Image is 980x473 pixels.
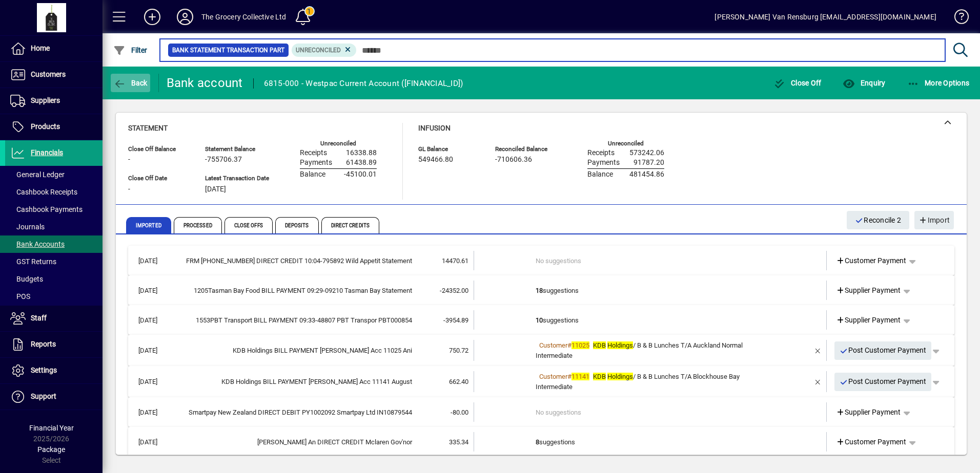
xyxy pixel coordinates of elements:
span: 573242.06 [629,149,664,157]
span: General Ledger [10,170,65,179]
em: KDB [593,341,606,349]
span: Close Off Balance [128,146,190,153]
span: Close Offs [224,217,273,233]
a: Knowledge Base [947,2,967,35]
span: [DATE] [205,185,226,193]
span: Payments [300,159,332,167]
td: No suggestions [536,402,767,422]
span: Settings [31,366,57,374]
td: suggestions [536,310,767,330]
td: No suggestions [536,251,767,270]
div: Bank account [167,75,243,91]
a: Journals [5,218,103,235]
span: Post Customer Payment [840,342,927,359]
span: Reports [31,340,56,348]
span: 335.34 [449,438,468,446]
div: 1205Tasman Bay Food BILL PAYMENT Tasman Bay Statement [181,286,412,296]
span: Import [918,212,950,229]
span: Cashbook Payments [10,205,83,213]
span: Support [31,392,56,400]
a: General Ledger [5,166,103,183]
mat-expansion-panel-header: [DATE][PERSON_NAME] An DIRECT CREDIT Mclaren Gov'nor335.348suggestionsCustomer Payment [128,427,954,457]
div: 1553PBT Transport BILL PAYMENT PBT Transpor PBT000854 [181,315,412,326]
span: Close Off Date [128,175,190,182]
span: Home [31,44,50,52]
span: -755706.37 [205,156,242,164]
span: Cashbook Receipts [10,188,77,196]
b: 18 [536,287,543,294]
td: suggestions [536,432,767,451]
a: Customer#11141 [536,371,593,382]
span: Bank Accounts [10,240,65,248]
span: Receipts [300,149,327,157]
label: Unreconciled [320,140,356,147]
span: Filter [113,46,148,54]
td: [DATE] [133,251,181,270]
a: Home [5,36,103,61]
span: -3954.89 [443,316,468,324]
span: / B & B Lunches T/A Blockhouse Bay Intermediate [536,373,740,391]
button: Profile [169,8,201,26]
span: Enquiry [843,79,885,87]
em: 11025 [571,341,589,349]
button: Import [914,211,954,229]
span: - [128,185,130,193]
span: More Options [907,79,970,87]
div: KDB Holdings BILL PAYMENT Kaye Baldwin Acc 11025 Ani [181,346,412,356]
span: Processed [174,217,222,233]
a: Customer Payment [832,433,911,451]
div: FRM 1322-0344222-00 DIRECT CREDIT Wild Appetit Statement [181,256,412,266]
em: KDB [593,373,606,380]
mat-chip: Reconciliation Status: Unreconciled [292,44,357,57]
div: KDB Holdings BILL PAYMENT Kaye Baldwin Acc 11141 August [181,377,412,387]
span: Deposits [275,217,319,233]
span: Back [113,79,148,87]
a: Customer#11025 [536,340,593,351]
span: Staff [31,314,47,322]
a: Supplier Payment [832,311,905,329]
span: Unreconciled [296,47,341,54]
div: The Grocery Collective Ltd [201,9,287,25]
span: Close Off [773,79,822,87]
button: Post Customer Payment [834,341,932,360]
span: Statement Balance [205,146,269,153]
a: Staff [5,306,103,331]
span: 662.40 [449,378,468,385]
a: Budgets [5,270,103,288]
span: - [128,156,130,164]
a: Reports [5,332,103,357]
span: 14470.61 [442,257,468,265]
span: POS [10,292,30,300]
td: [DATE] [133,371,181,392]
button: Remove [810,374,826,390]
span: 481454.86 [629,170,664,179]
span: Supplier Payment [836,315,901,326]
button: Back [111,74,150,92]
span: Balance [300,170,325,179]
button: More Options [905,74,972,92]
span: 549466.80 [418,156,453,164]
span: Payments [587,159,620,167]
span: -80.00 [451,408,468,416]
a: POS [5,288,103,305]
span: Direct Credits [321,217,379,233]
td: [DATE] [133,281,181,300]
span: -24352.00 [440,287,468,294]
b: 10 [536,316,543,324]
span: Customer [539,341,567,349]
span: Supplier Payment [836,407,901,418]
span: # [567,341,571,349]
a: Cashbook Receipts [5,183,103,201]
span: Customer Payment [836,437,907,447]
mat-expansion-panel-header: [DATE]FRM [PHONE_NUMBER] DIRECT CREDIT 10:04-795892 Wild Appetit Statement14470.61No suggestionsC... [128,246,954,275]
a: Supplier Payment [832,403,905,421]
span: Customer [539,373,567,380]
mat-expansion-panel-header: [DATE]KDB Holdings BILL PAYMENT [PERSON_NAME] Acc 11141 August662.40Customer#11141KDB Holdings/ B... [128,366,954,397]
a: Settings [5,358,103,383]
span: Journals [10,223,45,231]
div: [PERSON_NAME] Van Rensburg [EMAIL_ADDRESS][DOMAIN_NAME] [714,9,936,25]
span: Suppliers [31,96,60,104]
span: Post Customer Payment [840,373,927,390]
span: Financial Year [29,424,74,432]
span: 16338.88 [346,149,377,157]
